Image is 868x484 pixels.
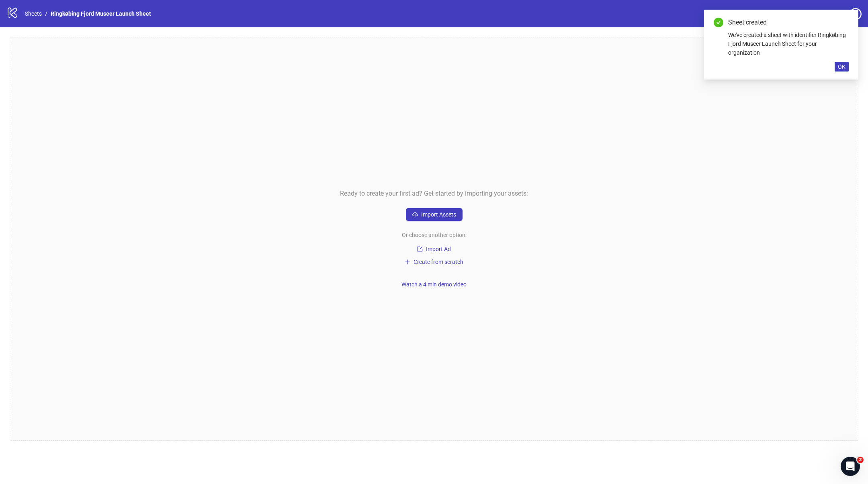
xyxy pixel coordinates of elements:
span: Create from scratch [414,259,463,265]
span: question-circle [850,8,862,20]
span: check-circle [714,18,723,27]
a: Sheets [23,9,43,18]
span: OK [838,63,845,70]
span: Import Assets [421,211,456,218]
iframe: Intercom live chat [841,457,860,476]
a: Ringkøbing Fjord Museer Launch Sheet [49,9,153,18]
span: import [417,246,423,252]
span: Import Ad [426,246,451,252]
button: OK [835,62,849,71]
button: Import Ad [406,244,462,254]
a: Settings [804,8,846,21]
span: Or choose another option: [402,231,467,239]
span: 2 [857,457,864,463]
span: Ready to create your first ad? Get started by importing your assets: [340,188,528,198]
button: Create from scratch [401,257,467,267]
span: plus [405,259,410,265]
li: / [45,9,47,18]
a: Close [840,18,849,27]
button: Import Assets [406,208,463,221]
button: Watch a 4 min demo video [398,280,470,289]
span: cloud-upload [412,212,418,217]
div: We've created a sheet with identifier Ringkøbing Fjord Museer Launch Sheet for your organization [728,31,849,57]
div: Sheet created [728,18,849,27]
span: Watch a 4 min demo video [401,281,467,288]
